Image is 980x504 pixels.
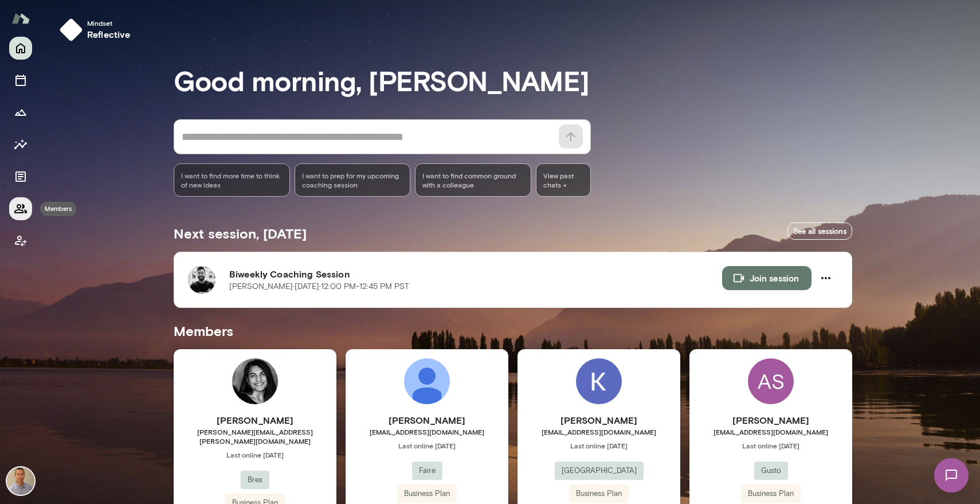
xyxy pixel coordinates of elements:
span: Last online [DATE] [518,441,680,450]
span: I want to find more time to think of new ideas [181,171,283,189]
span: Gusto [754,465,788,476]
img: Ambika Kumar [232,358,278,404]
span: I want to prep for my upcoming coaching session [302,171,403,189]
h6: [PERSON_NAME] [689,413,852,427]
img: Kevin Rippon [576,358,622,404]
button: Documents [9,165,32,188]
h6: [PERSON_NAME] [346,413,508,427]
button: Home [9,37,32,60]
h5: Next session, [DATE] [174,224,307,243]
span: I want to find common ground with a colleague [422,171,524,189]
h5: Members [174,322,852,340]
button: Join session [722,266,812,290]
div: I want to find more time to think of new ideas [174,163,290,197]
img: Kevin Au [7,467,34,495]
span: Business Plan [741,488,801,499]
span: Business Plan [569,488,629,499]
span: Last online [DATE] [346,441,508,450]
span: [EMAIL_ADDRESS][DOMAIN_NAME] [689,427,852,436]
span: Last online [DATE] [174,450,336,459]
span: [EMAIL_ADDRESS][DOMAIN_NAME] [518,427,680,436]
div: Members [40,202,76,216]
button: Mindsetreflective [55,14,140,46]
div: AS [748,358,794,404]
span: [EMAIL_ADDRESS][DOMAIN_NAME] [346,427,508,436]
span: View past chats -> [536,163,591,197]
button: Sessions [9,69,32,92]
span: [GEOGRAPHIC_DATA] [555,465,644,476]
img: Mento [11,7,30,29]
button: Insights [9,133,32,156]
h3: Good morning, [PERSON_NAME] [174,64,852,96]
img: Lauren Blake [404,358,450,404]
h6: reflective [87,28,131,41]
img: mindset [60,18,83,41]
a: See all sessions [787,222,852,240]
h6: [PERSON_NAME] [174,413,336,427]
button: Client app [9,229,32,252]
button: Growth Plan [9,101,32,124]
h6: Biweekly Coaching Session [229,267,722,281]
h6: [PERSON_NAME] [518,413,680,427]
div: I want to prep for my upcoming coaching session [295,163,411,197]
span: Mindset [87,18,131,28]
span: [PERSON_NAME][EMAIL_ADDRESS][PERSON_NAME][DOMAIN_NAME] [174,427,336,446]
span: Last online [DATE] [689,441,852,450]
p: [PERSON_NAME] · [DATE] · 12:00 PM-12:45 PM PST [229,281,409,292]
button: Members [9,197,32,220]
span: Business Plan [397,488,457,499]
div: I want to find common ground with a colleague [415,163,531,197]
span: Faire [412,465,442,476]
span: Brex [241,474,269,486]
